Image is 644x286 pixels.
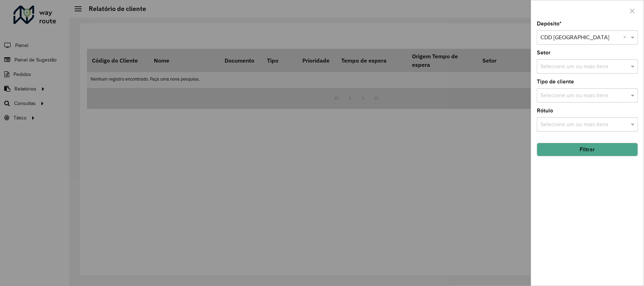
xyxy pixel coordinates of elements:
span: Clear all [623,33,629,42]
label: Rótulo [537,106,553,115]
label: Tipo de cliente [537,77,574,86]
label: Setor [537,48,551,57]
button: Filtrar [537,143,638,156]
label: Depósito [537,19,562,28]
